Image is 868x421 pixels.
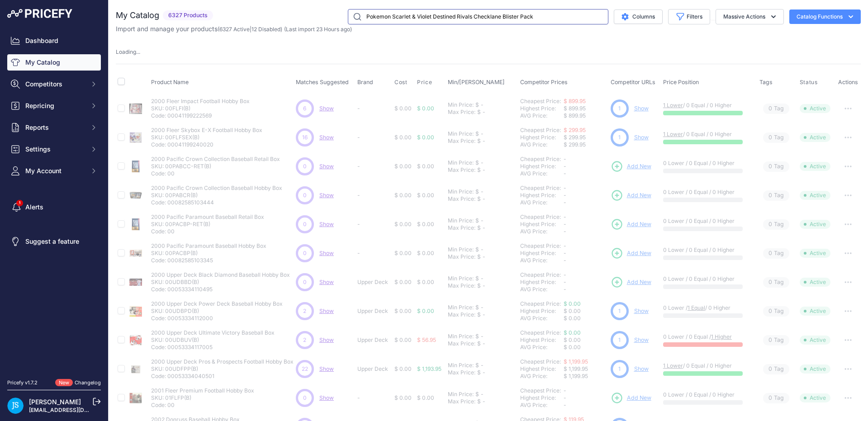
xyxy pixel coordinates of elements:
p: SKU: 00FLFI(B) [151,105,250,112]
span: 0 [303,278,307,286]
span: Matches Suggested [296,79,349,85]
div: Highest Price: [520,221,564,228]
p: SKU: 00FLFSEX(B) [151,134,262,141]
div: - [481,253,485,260]
button: Reports [7,119,101,136]
div: Highest Price: [520,279,564,286]
div: - [479,217,484,224]
a: Show [319,250,334,256]
button: Columns [614,9,663,24]
span: - [564,257,566,264]
p: Code: 00053334110495 [151,286,290,293]
span: $ 0.00 [417,163,434,170]
span: (Last import 23 Hours ago) [284,26,352,33]
p: 0 Lower / 0 Equal / 0 Higher [663,275,750,283]
a: Show [319,307,334,314]
div: $ 0.00 [564,315,607,322]
span: 0 [768,278,772,287]
span: $ 0.00 [417,221,434,227]
a: Show [319,336,334,343]
p: 2000 Upper Deck Ultimate Victory Baseball Box [151,329,275,336]
div: $ [475,159,479,166]
div: $ [477,166,481,174]
span: 1 [618,336,621,344]
a: Cheapest Price: [520,387,561,394]
span: 0 [768,336,772,345]
div: - [481,311,485,318]
a: Show [319,163,334,170]
a: Show [319,365,334,372]
span: Add New [627,249,651,258]
span: 0 [768,307,772,316]
div: - [479,275,484,282]
button: Cost [394,79,409,86]
span: Tag [763,277,789,288]
button: Settings [7,141,101,157]
span: - [564,163,566,170]
a: Show [319,192,334,199]
p: Code: 00 [151,170,280,177]
p: SKU: 00UDBUV(B) [151,336,275,344]
a: 1 Lower [663,102,683,109]
div: - [481,282,485,289]
p: - [357,105,391,112]
div: AVG Price: [520,315,564,322]
p: Upper Deck [357,307,391,315]
a: Show [634,336,649,343]
span: 0 [303,162,307,170]
span: Show [319,105,334,112]
a: Dashboard [7,33,101,49]
span: 0 [768,162,772,171]
span: $ 56.95 [417,336,436,343]
span: Actions [838,79,858,85]
a: My Catalog [7,54,101,71]
div: - [481,224,485,232]
p: Code: 00041199222569 [151,112,250,119]
p: 0 Lower / / 0 Higher [663,304,750,312]
button: Catalog Functions [789,9,861,24]
p: 2000 Fleer Skybox E-X Football Hobby Box [151,127,262,134]
span: $ 0.00 [417,307,434,314]
a: Changelog [75,379,101,386]
div: $ [477,253,481,260]
span: Active [800,104,830,113]
p: Code: 00 [151,228,264,235]
div: $ [475,130,479,137]
span: $ 0.00 [417,105,434,112]
a: Cheapest Price: [520,271,561,278]
input: Search [348,9,608,24]
a: $ 0.00 [564,329,581,336]
a: [PERSON_NAME] [29,398,81,406]
div: Min Price: [448,304,474,311]
div: - [479,101,484,109]
p: 2000 Fleer Impact Football Hobby Box [151,98,250,105]
a: $ 899.95 [564,98,586,104]
div: AVG Price: [520,228,564,235]
span: $ 0.00 [394,307,412,314]
a: Cheapest Price: [520,300,561,307]
span: - [564,213,566,220]
span: 2 [303,307,306,315]
div: $ [475,188,479,195]
a: 1 Lower [663,131,683,137]
p: 2000 Pacific Paramount Baseball Hobby Box [151,242,266,250]
p: 2000 Pacific Paramount Baseball Retail Box [151,213,264,221]
span: 1 [618,307,621,315]
a: Show [634,307,649,314]
p: - [357,192,391,199]
span: - [564,199,566,206]
div: - [479,159,484,166]
a: Cheapest Price: [520,156,561,162]
span: Loading [116,48,140,55]
span: Competitors [25,80,85,89]
span: Show [319,134,334,141]
span: $ 0.00 [394,192,412,199]
span: - [564,192,566,199]
div: - [481,195,485,203]
div: $ [477,224,481,232]
span: ... [136,48,140,55]
span: ( | ) [218,26,282,33]
div: $ [477,311,481,318]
